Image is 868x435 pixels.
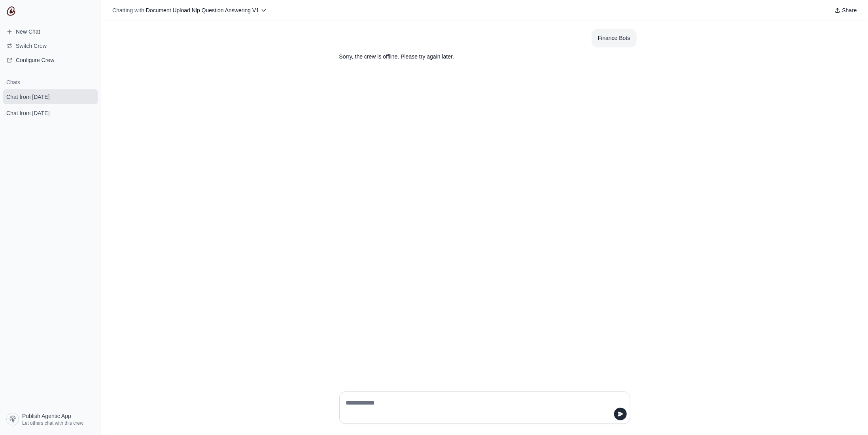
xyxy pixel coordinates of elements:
[339,52,592,61] p: Sorry, the crew is offline. Please try again later.
[842,6,857,14] span: Share
[22,412,71,420] span: Publish Agentic App
[592,29,637,47] section: User message
[3,40,98,52] button: Switch Crew
[16,28,40,36] span: New Chat
[3,106,98,120] a: Chat from [DATE]
[6,6,16,16] img: CrewAI Logo
[3,54,98,66] a: Configure Crew
[16,42,47,50] span: Switch Crew
[333,47,599,66] section: Response
[3,89,98,104] a: Chat from [DATE]
[109,5,270,16] button: Chatting with Document Upload Nlp Question Answering V1
[3,25,98,38] a: New Chat
[6,109,49,117] span: Chat from [DATE]
[598,34,630,43] div: Finance Bots
[831,5,860,16] button: Share
[16,56,54,64] span: Configure Crew
[112,6,144,14] span: Chatting with
[22,420,83,426] span: Let others chat with this crew
[3,410,98,429] a: Publish Agentic App Let others chat with this crew
[146,7,259,13] span: Document Upload Nlp Question Answering V1
[6,93,49,101] span: Chat from [DATE]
